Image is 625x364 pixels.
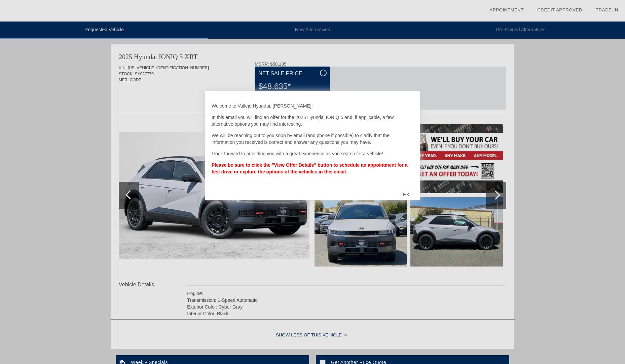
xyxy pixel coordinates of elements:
a: Credit Approved [537,7,582,12]
a: Trade-In [596,7,618,12]
strong: Please be sure to click the "View Offer Details" button to schedule an appointment for a test dri... [212,162,407,174]
div: EXIT [396,185,420,205]
p: We will be reaching out to you soon by email (and phone if possible) to clarify that the informat... [212,132,413,146]
p: In this email you will find an offer for the 2025 Hyundai IONIQ 5 and, if applicable, a few alter... [212,114,413,127]
a: Appointment [489,7,524,12]
p: Welcome to Vallejo Hyundai, [PERSON_NAME]! [212,103,413,109]
p: I look forward to providing you with a great experience as you search for a vehicle! [212,150,413,157]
